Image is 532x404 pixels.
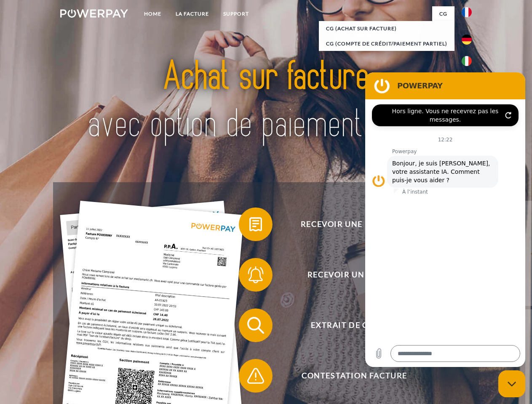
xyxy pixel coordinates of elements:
[251,308,457,342] span: Extrait de compte
[251,258,457,292] span: Recevoir un rappel?
[245,214,266,235] img: qb_bill.svg
[498,370,525,397] iframe: Bouton de lancement de la fenêtre de messagerie, conversation en cours
[245,264,266,285] img: qb_bell.svg
[365,72,525,367] iframe: Fenêtre de messagerie
[80,40,452,161] img: title-powerpay_fr.svg
[245,365,266,386] img: qb_warning.svg
[462,35,472,45] img: de
[239,359,458,393] button: Contestation Facture
[462,7,472,17] img: fr
[137,6,168,21] a: Home
[432,6,454,21] a: CG
[251,359,457,393] span: Contestation Facture
[319,36,454,51] a: CG (Compte de crédit/paiement partiel)
[216,6,256,21] a: Support
[239,258,458,292] button: Recevoir un rappel?
[60,9,128,18] img: logo-powerpay-white.svg
[239,308,458,342] button: Extrait de compte
[251,207,457,241] span: Recevoir une facture ?
[168,6,216,21] a: LA FACTURE
[462,56,472,66] img: it
[245,315,266,336] img: qb_search.svg
[319,21,454,36] a: CG (achat sur facture)
[239,207,458,241] button: Recevoir une facture ?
